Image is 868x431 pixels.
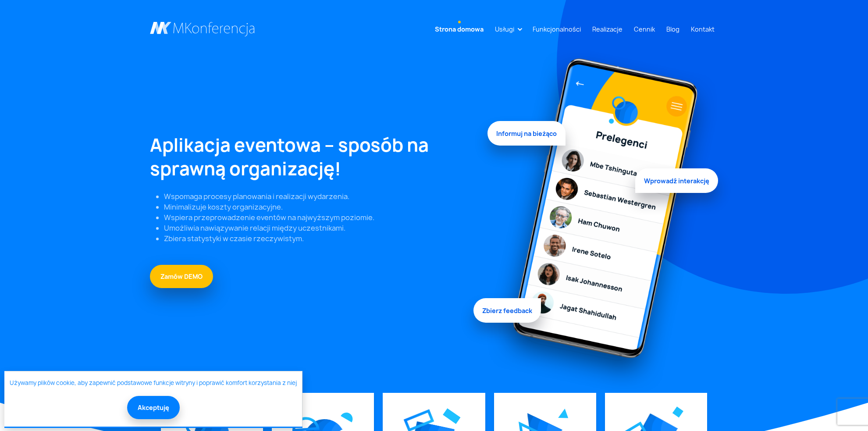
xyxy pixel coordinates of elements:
[341,413,353,423] img: Graficzny element strony
[164,223,477,233] li: Umożliwia nawiązywanie relacji między uczestnikami.
[164,191,477,202] li: Wspomaga procesy planowania i realizacji wydarzenia.
[663,21,683,37] a: Blog
[127,396,180,419] button: Akceptuję
[635,166,718,190] span: Wprowadź interakcję
[589,21,626,37] a: Realizacje
[164,233,477,244] li: Zbiera statystyki w czasie rzeczywistym.
[558,408,569,418] img: Graficzny element strony
[431,21,487,37] a: Strona domowa
[150,265,213,288] a: Zamów DEMO
[491,21,518,37] a: Usługi
[164,202,477,212] li: Minimalizuje koszty organizacyjne.
[164,212,477,223] li: Wspiera przeprowadzenie eventów na najwyższym poziomie.
[473,296,541,320] span: Zbierz feedback
[487,124,566,148] span: Informuj na bieżąco
[672,406,683,418] img: Graficzny element strony
[487,49,718,393] img: Graficzny element strony
[529,21,584,37] a: Funkcjonalności
[10,379,297,388] a: Używamy plików cookie, aby zapewnić podstawowe funkcje witryny i poprawić komfort korzystania z niej
[150,133,477,181] h1: Aplikacja eventowa – sposób na sprawną organizację!
[687,21,718,37] a: Kontakt
[443,408,461,424] img: Graficzny element strony
[630,21,658,37] a: Cennik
